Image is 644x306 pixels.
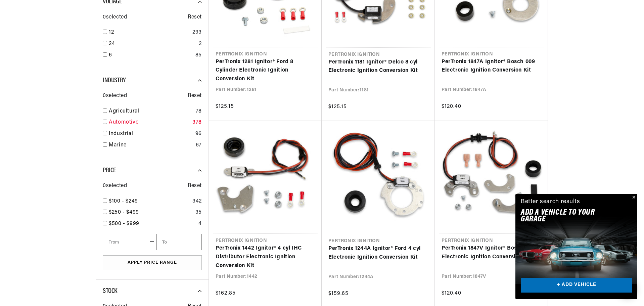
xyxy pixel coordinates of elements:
[103,255,202,270] button: Apply Price Range
[109,221,139,226] span: $500 - $999
[109,210,139,215] span: $250 - $499
[192,28,202,37] div: 293
[109,130,193,138] a: Industrial
[109,40,196,48] a: 24
[109,141,193,150] a: Marine
[216,244,315,270] a: PerTronix 1442 Ignitor® 4 cyl IHC Distributor Electronic Ignition Conversion Kit
[109,199,138,204] span: $100 - $249
[328,245,428,262] a: PerTronix 1244A Ignitor® Ford 4 cyl Electronic Ignition Conversion Kit
[216,58,315,84] a: PerTronix 1281 Ignitor® Ford 8 Cylinder Electronic Ignition Conversion Kit
[109,118,190,127] a: Automotive
[629,194,637,202] button: Close
[195,51,202,60] div: 85
[103,234,148,250] input: From
[195,130,202,138] div: 96
[521,209,615,223] h2: Add A VEHICLE to your garage
[103,13,127,22] span: 0 selected
[192,118,202,127] div: 378
[188,182,202,190] span: Reset
[103,288,117,295] span: Stock
[109,51,193,60] a: 6
[442,244,541,261] a: PerTronix 1847V Ignitor® Bosch 4 cyl Electronic Ignition Conversion Kit
[195,208,202,217] div: 35
[156,234,202,250] input: To
[109,107,193,116] a: Agricultural
[150,237,155,246] span: —
[103,77,126,84] span: Industry
[199,40,202,48] div: 2
[521,278,632,293] a: + ADD VEHICLE
[103,182,127,190] span: 0 selected
[328,58,428,75] a: PerTronix 1181 Ignitor® Delco 8 cyl Electronic Ignition Conversion Kit
[188,92,202,100] span: Reset
[109,28,190,37] a: 12
[103,167,116,174] span: Price
[192,197,202,206] div: 342
[103,92,127,100] span: 0 selected
[196,107,202,116] div: 78
[196,141,202,150] div: 67
[442,58,541,75] a: PerTronix 1847A Ignitor® Bosch 009 Electronic Ignition Conversion Kit
[198,220,202,228] div: 4
[521,197,580,207] div: Better search results
[188,13,202,22] span: Reset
